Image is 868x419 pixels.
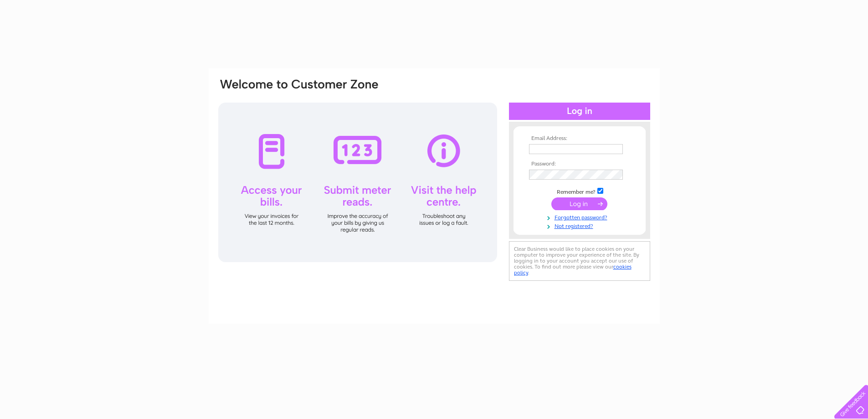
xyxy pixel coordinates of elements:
[529,212,632,221] a: Forgotten password?
[514,264,632,276] a: cookies policy
[527,161,632,167] th: Password:
[551,197,607,210] input: Submit
[527,186,632,196] td: Remember me?
[529,221,632,230] a: Not registered?
[509,241,650,281] div: Clear Business would like to place cookies on your computer to improve your experience of the sit...
[527,135,632,142] th: Email Address:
